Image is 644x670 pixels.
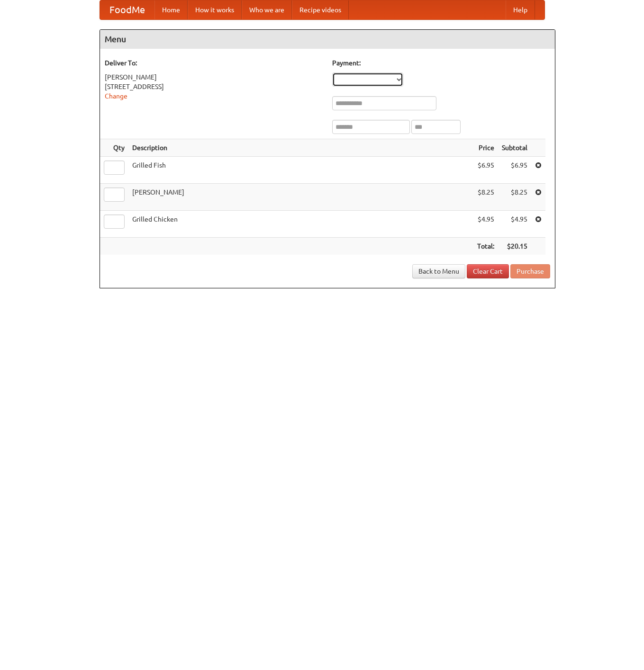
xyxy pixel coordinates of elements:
h5: Payment: [332,58,550,68]
th: Description [128,139,473,157]
div: [PERSON_NAME] [105,72,323,82]
a: Home [154,0,188,19]
a: Who we are [242,0,292,19]
td: $8.25 [473,184,498,211]
h5: Deliver To: [105,58,323,68]
th: Subtotal [498,139,531,157]
th: $20.15 [498,238,531,255]
a: Back to Menu [412,264,465,278]
td: $6.95 [498,157,531,184]
td: $4.95 [498,211,531,238]
button: Purchase [510,264,550,278]
td: Grilled Fish [128,157,473,184]
td: $4.95 [473,211,498,238]
th: Qty [100,139,128,157]
a: How it works [188,0,242,19]
a: Change [105,92,127,100]
th: Price [473,139,498,157]
td: $6.95 [473,157,498,184]
a: Clear Cart [467,264,509,278]
div: [STREET_ADDRESS] [105,82,323,91]
td: $8.25 [498,184,531,211]
td: Grilled Chicken [128,211,473,238]
th: Total: [473,238,498,255]
h4: Menu [100,30,555,49]
a: Help [506,0,535,19]
a: FoodMe [100,0,154,19]
a: Recipe videos [292,0,349,19]
td: [PERSON_NAME] [128,184,473,211]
